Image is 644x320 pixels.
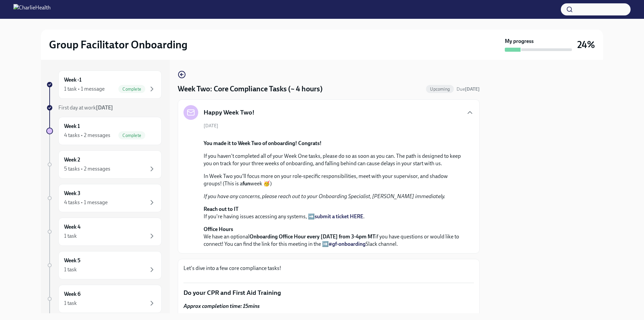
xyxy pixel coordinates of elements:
[46,71,162,99] a: Week -11 task • 1 messageComplete
[426,87,454,92] span: Upcoming
[64,165,110,173] div: 5 tasks • 2 messages
[204,193,445,199] em: If you have any concerns, please reach out to your Onboarding Specialist, [PERSON_NAME] immediately.
[64,76,82,84] h6: Week -1
[204,205,463,220] p: If you're having issues accessing any systems, ➡️ .
[118,87,145,92] span: Complete
[46,285,162,313] a: Week 61 task
[243,180,250,187] strong: fun
[64,190,80,197] h6: Week 3
[58,104,113,111] span: First day at work
[49,38,187,51] h2: Group Facilitator Onboarding
[64,199,108,206] div: 4 tasks • 1 message
[64,123,80,130] h6: Week 1
[204,123,218,129] span: [DATE]
[577,39,595,51] h3: 24%
[204,206,238,212] strong: Reach out to IT
[64,232,77,240] div: 1 task
[64,290,80,298] h6: Week 6
[465,86,480,92] strong: [DATE]
[204,226,463,248] p: We have an optional if you have questions or would like to connect! You can find the link for thi...
[46,104,162,111] a: First day at work[DATE]
[46,150,162,179] a: Week 25 tasks • 2 messages
[64,300,77,307] div: 1 task
[64,223,80,231] h6: Week 4
[64,266,77,273] div: 1 task
[178,84,323,94] h4: Week Two: Core Compliance Tasks (~ 4 hours)
[183,288,474,297] p: Do your CPR and First Aid Training
[204,226,233,232] strong: Office Hours
[204,152,463,167] p: If you haven't completed all of your Week One tasks, please do so as soon as you can. The path is...
[64,132,110,139] div: 4 tasks • 2 messages
[46,218,162,246] a: Week 41 task
[46,117,162,145] a: Week 14 tasks • 2 messagesComplete
[46,184,162,212] a: Week 34 tasks • 1 message
[250,233,375,240] strong: Onboarding Office Hour every [DATE] from 3-4pm MT
[96,104,113,111] strong: [DATE]
[204,173,463,187] p: In Week Two you'll focus more on your role-specific responsibilities, meet with your supervisor, ...
[13,4,51,15] img: CharlieHealth
[505,38,534,45] strong: My progress
[46,251,162,279] a: Week 51 task
[183,265,474,272] p: Let's dive into a few core compliance tasks!
[329,241,366,247] a: #gf-onboarding
[183,303,260,309] strong: Approx completion time: 15mins
[457,86,480,92] span: Due
[457,86,480,92] span: October 20th, 2025 10:00
[118,133,145,138] span: Complete
[64,257,80,264] h6: Week 5
[204,108,255,117] h5: Happy Week Two!
[64,156,80,164] h6: Week 2
[204,140,322,146] strong: You made it to Week Two of onboarding! Congrats!
[64,85,105,93] div: 1 task • 1 message
[315,213,363,220] a: submit a ticket HERE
